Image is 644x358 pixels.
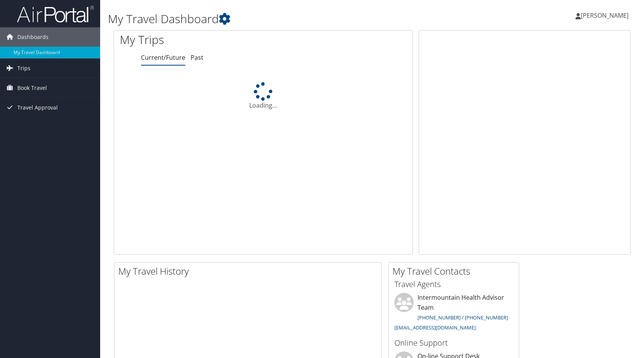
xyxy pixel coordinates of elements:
h3: Online Support [394,338,513,348]
a: Current/Future [141,53,185,62]
a: [PERSON_NAME] [575,4,636,27]
span: Dashboards [17,27,49,47]
h1: My Travel Dashboard [108,11,460,27]
span: Book Travel [17,78,47,98]
h2: My Travel Contacts [392,265,519,278]
img: airportal-logo.png [17,5,94,23]
a: [PHONE_NUMBER] / [PHONE_NUMBER] [418,314,508,321]
li: Intermountain Health Advisor Team [391,293,517,334]
span: [PERSON_NAME] [581,11,629,20]
a: [EMAIL_ADDRESS][DOMAIN_NAME] [394,324,476,331]
h3: Travel Agents [394,279,513,290]
a: Past [191,53,203,62]
span: Travel Approval [17,98,58,117]
span: Trips [17,59,30,78]
h2: My Travel History [118,265,381,278]
h1: My Trips [120,32,282,48]
div: Loading... [114,82,413,110]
